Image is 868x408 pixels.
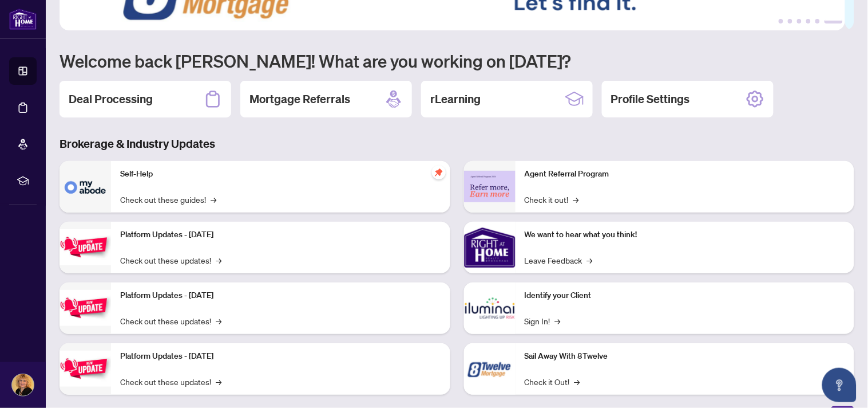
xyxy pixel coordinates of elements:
[120,193,216,206] a: Check out these guides!→
[249,91,350,107] h2: Mortgage Referrals
[60,351,111,387] img: Platform Updates - June 23, 2025
[525,193,579,206] a: Check it out!→
[806,19,811,23] button: 4
[822,368,857,402] button: Open asap
[555,315,561,327] span: →
[216,254,221,266] span: →
[525,168,846,181] p: Agent Referral Program
[211,193,216,206] span: →
[573,193,579,206] span: →
[120,229,441,241] p: Platform Updates - [DATE]
[611,91,690,107] h2: Profile Settings
[525,289,846,302] p: Identify your Client
[60,229,111,265] img: Platform Updates - July 21, 2025
[9,9,37,30] img: logo
[216,375,221,388] span: →
[60,290,111,326] img: Platform Updates - July 8, 2025
[432,166,446,179] span: pushpin
[464,283,516,334] img: Identify your Client
[120,375,221,388] a: Check out these updates!→
[525,375,580,388] a: Check it Out!→
[788,19,792,23] button: 2
[60,136,854,152] h3: Brokerage & Industry Updates
[825,19,843,23] button: 6
[525,350,846,363] p: Sail Away With 8Twelve
[797,19,802,23] button: 3
[60,161,111,213] img: Self-Help
[216,315,221,327] span: →
[525,315,561,327] a: Sign In!→
[120,289,441,302] p: Platform Updates - [DATE]
[120,350,441,363] p: Platform Updates - [DATE]
[464,343,516,395] img: Sail Away With 8Twelve
[815,19,820,23] button: 5
[525,254,593,266] a: Leave Feedback→
[779,19,783,23] button: 1
[60,50,854,72] h1: Welcome back [PERSON_NAME]! What are you working on [DATE]?
[587,254,593,266] span: →
[430,91,481,107] h2: rLearning
[120,254,221,266] a: Check out these updates!→
[120,168,441,181] p: Self-Help
[464,171,516,202] img: Agent Referral Program
[69,91,153,107] h2: Deal Processing
[120,315,221,327] a: Check out these updates!→
[12,374,34,396] img: Profile Icon
[574,375,580,388] span: →
[464,222,516,273] img: We want to hear what you think!
[525,229,846,241] p: We want to hear what you think!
